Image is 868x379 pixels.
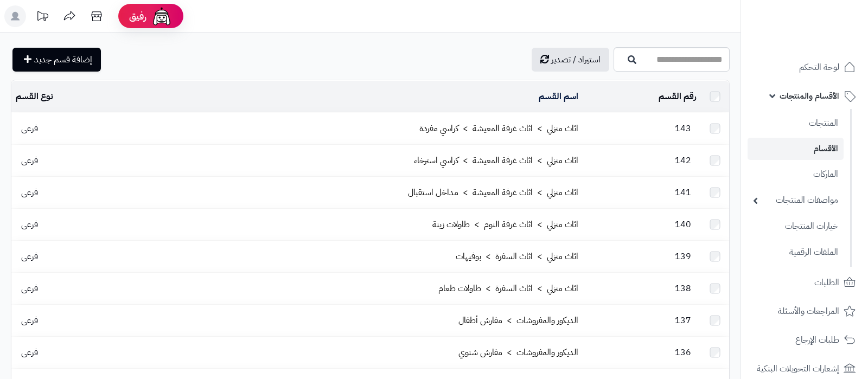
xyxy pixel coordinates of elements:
[748,298,861,324] a: المراجعات والأسئلة
[414,154,578,167] a: اثاث منزلي > اثاث غرفة المعيشة > كراسي استرخاء
[748,112,844,135] a: المنتجات
[16,122,43,135] span: فرعى
[458,314,578,327] a: الديكور والمفروشات > مفارش أطفال
[780,88,839,104] span: الأقسام والمنتجات
[669,154,697,167] span: 142
[748,215,844,238] a: خيارات المنتجات
[669,314,697,327] span: 137
[539,90,578,103] a: اسم القسم
[669,250,697,263] span: 139
[151,5,173,27] img: ai-face.png
[12,48,101,72] a: إضافة قسم جديد
[29,5,56,30] a: تحديثات المنصة
[669,218,697,231] span: 140
[748,241,844,264] a: الملفات الرقمية
[532,48,609,72] a: استيراد / تصدير
[16,186,43,199] span: فرعى
[748,327,861,353] a: طلبات الإرجاع
[669,282,697,295] span: 138
[748,54,861,80] a: لوحة التحكم
[814,275,839,290] span: الطلبات
[16,314,43,327] span: فرعى
[458,346,578,359] a: الديكور والمفروشات > مفارش شتوي
[748,189,844,212] a: مواصفات المنتجات
[794,30,858,53] img: logo-2.png
[748,138,844,160] a: الأقسام
[669,122,697,135] span: 143
[778,304,839,319] span: المراجعات والأسئلة
[16,218,43,231] span: فرعى
[456,250,578,263] a: اثاث منزلي > اثاث السفرة > بوفيهات
[757,361,839,376] span: إشعارات التحويلات البنكية
[129,10,146,23] span: رفيق
[16,154,43,167] span: فرعى
[669,346,697,359] span: 136
[11,81,129,112] td: نوع القسم
[748,269,861,296] a: الطلبات
[669,186,697,199] span: 141
[432,218,578,231] a: اثاث منزلي > اثاث غرفة النوم > طاولات زينة
[587,91,697,103] div: رقم القسم
[438,282,578,295] a: اثاث منزلي > اثاث السفرة > طاولات طعام
[16,346,43,359] span: فرعى
[748,163,844,186] a: الماركات
[16,282,43,295] span: فرعى
[16,250,43,263] span: فرعى
[795,332,839,348] span: طلبات الإرجاع
[551,53,601,66] span: استيراد / تصدير
[799,60,839,75] span: لوحة التحكم
[419,122,578,135] a: اثاث منزلي > اثاث غرفة المعيشة > كراسي مفردة
[408,186,578,199] a: اثاث منزلي > اثاث غرفة المعيشة > مداخل استقبال
[34,53,92,66] span: إضافة قسم جديد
